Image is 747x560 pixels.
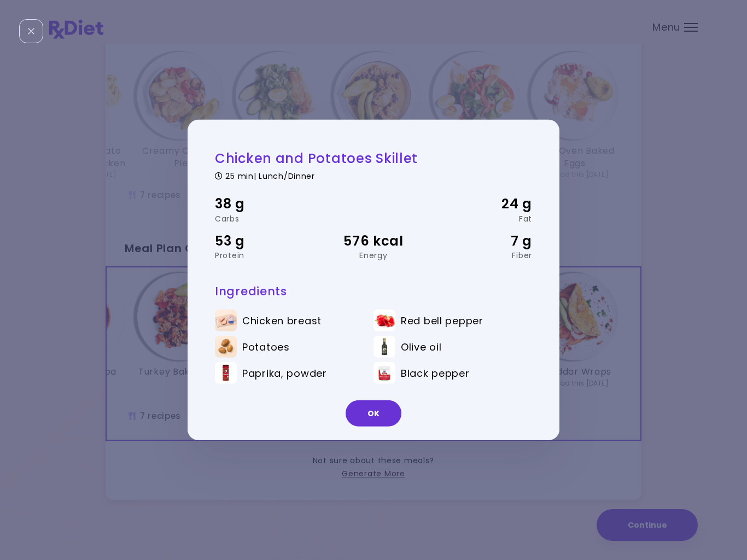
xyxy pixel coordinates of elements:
span: Red bell pepper [401,314,483,326]
div: Energy [320,252,426,259]
div: 53 g [215,230,320,251]
div: Carbs [215,214,320,222]
button: OK [346,400,401,427]
span: Black pepper [401,367,470,379]
h2: Chicken and Potatoes Skillet [215,150,532,167]
span: Potatoes [242,341,290,353]
div: Close [19,19,43,43]
div: 38 g [215,194,320,214]
div: 7 g [427,230,532,251]
h3: Ingredients [215,284,532,299]
div: Fiber [427,252,532,259]
span: Chicken breast [242,314,322,326]
span: Olive oil [401,341,441,353]
div: 576 kcal [320,230,426,251]
div: 25 min | Lunch/Dinner [215,170,532,180]
div: 24 g [427,194,532,214]
div: Fat [427,214,532,222]
div: Protein [215,252,320,259]
span: Paprika, powder [242,367,327,379]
